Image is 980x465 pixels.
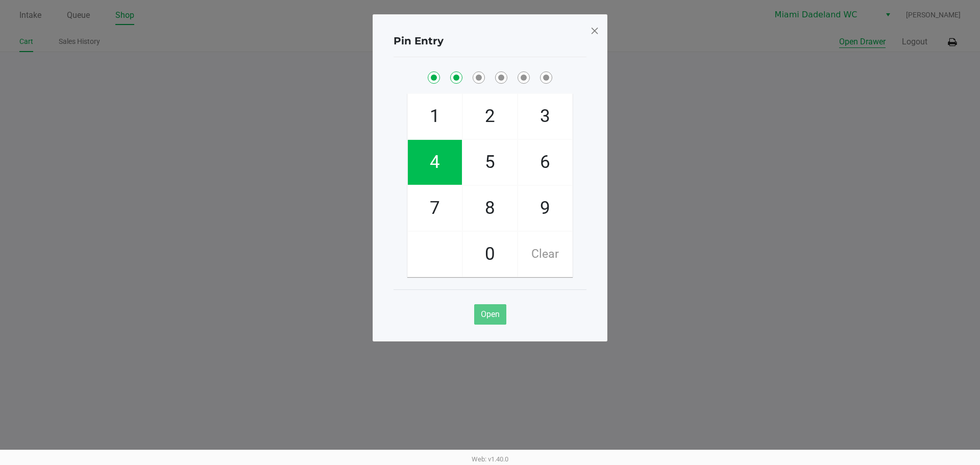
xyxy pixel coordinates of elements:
span: 6 [518,140,572,185]
span: 9 [518,186,572,231]
span: 8 [463,186,517,231]
span: 5 [463,140,517,185]
span: 2 [463,94,517,139]
span: Web: v1.40.0 [472,455,508,463]
span: 0 [463,232,517,277]
span: Clear [518,232,572,277]
span: 3 [518,94,572,139]
span: 7 [408,186,462,231]
h4: Pin Entry [394,33,444,48]
span: 4 [408,140,462,185]
span: 1 [408,94,462,139]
